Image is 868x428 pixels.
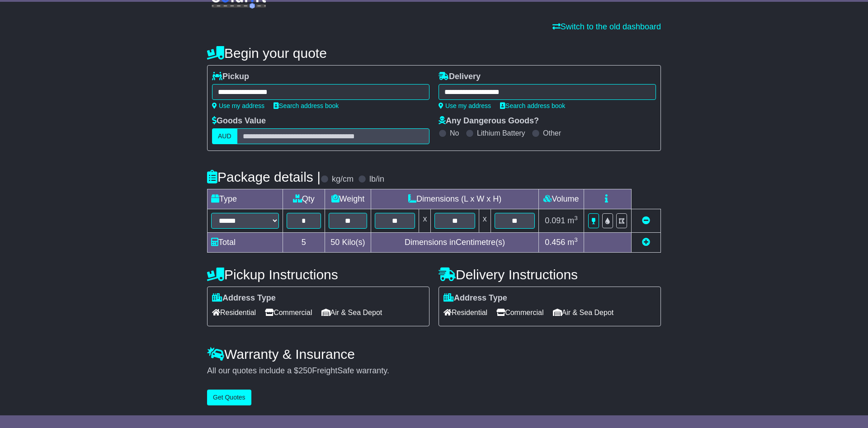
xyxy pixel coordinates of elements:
td: x [479,209,491,233]
label: lb/in [369,174,384,184]
a: Use my address [439,102,491,109]
td: Dimensions in Centimetre(s) [371,233,539,253]
sup: 3 [574,236,578,243]
a: Remove this item [642,216,650,225]
td: Kilo(s) [325,233,371,253]
div: All our quotes include a $ FreightSafe warranty. [207,366,661,376]
td: x [419,209,431,233]
td: 5 [283,233,325,253]
h4: Delivery Instructions [439,267,661,282]
span: 50 [330,238,340,247]
sup: 3 [574,215,578,221]
label: AUD [212,128,237,144]
label: Address Type [443,293,507,303]
label: Delivery [439,72,481,82]
h4: Begin your quote [207,46,661,61]
span: Commercial [265,306,312,320]
h4: Warranty & Insurance [207,347,661,362]
span: Commercial [496,306,543,320]
span: Air & Sea Depot [553,306,614,320]
span: Residential [443,306,487,320]
h4: Package details | [207,169,321,184]
h4: Pickup Instructions [207,267,429,282]
span: 0.456 [545,238,565,247]
span: 250 [298,366,312,375]
a: Search address book [274,102,339,109]
label: Goods Value [212,116,266,126]
td: Volume [538,189,584,209]
a: Search address book [500,102,565,109]
a: Add new item [642,238,650,247]
span: Air & Sea Depot [321,306,382,320]
td: Total [208,233,283,253]
label: Pickup [212,72,249,82]
a: Use my address [212,102,264,109]
label: Address Type [212,293,276,303]
label: Other [543,129,561,137]
label: Any Dangerous Goods? [439,116,539,126]
button: Get Quotes [207,390,251,405]
td: Weight [325,189,371,209]
label: No [450,129,459,137]
span: 0.091 [545,216,565,225]
span: m [567,238,578,247]
span: m [567,216,578,225]
td: Type [208,189,283,209]
a: Switch to the old dashboard [552,22,661,31]
span: Residential [212,306,256,320]
td: Dimensions (L x W x H) [371,189,539,209]
label: kg/cm [332,174,354,184]
label: Lithium Battery [477,129,525,137]
td: Qty [283,189,325,209]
